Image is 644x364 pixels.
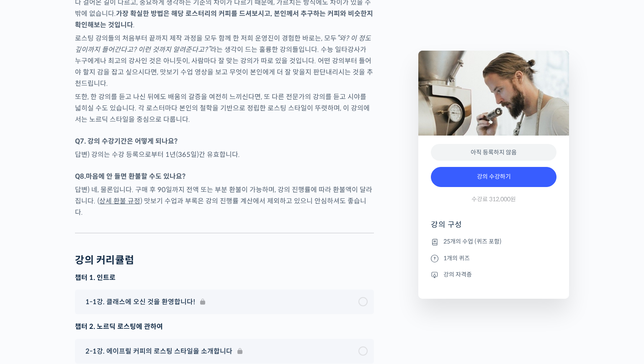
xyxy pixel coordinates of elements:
[75,273,374,282] h3: 챕터 1. 인트로
[431,237,556,247] li: 25개의 수업 (퀴즈 포함)
[26,278,31,285] span: 홈
[99,197,140,205] a: 상세 환불 규정
[75,9,373,29] strong: 가장 확실한 방법은 해당 로스터리의 커피를 드셔보시고, 본인께서 추구하는 커피와 비슷한지 확인해보는 것입니다
[75,91,374,125] p: 또한, 한 강의를 듣고 나신 뒤에도 배움의 갈증을 여전히 느끼신다면, 또 다른 전문가의 강의를 듣고 시야를 넓히실 수도 있습니다. 각 로스터마다 본인의 철학을 기반으로 정립한...
[431,253,556,263] li: 1개의 퀴즈
[75,172,185,181] strong: Q8.
[86,172,185,181] strong: 마음에 안 들면 환불할 수도 있나요?
[431,167,556,187] a: 강의 수강하기
[75,137,178,146] strong: Q7. 강의 수강기간은 어떻게 되나요?
[471,195,516,203] span: 수강료 312,000원
[431,144,556,161] div: 아직 등록하지 않음
[3,265,55,286] a: 홈
[108,265,161,286] a: 설정
[77,278,87,285] span: 대화
[75,33,374,89] p: 로스팅 강의들의 처음부터 끝까지 제작 과정을 모두 함께 한 저희 운영진이 경험한 바로는, 모두 라는 생각이 드는 훌륭한 강의들입니다. 수능 일타강사가 누구에게나 최고의 강사인...
[431,220,556,236] h4: 강의 구성
[75,254,134,267] h2: 강의 커리큘럼
[55,265,108,286] a: 대화
[431,269,556,279] li: 강의 자격증
[129,278,139,285] span: 설정
[75,321,374,332] div: 챕터 2. 노르딕 로스팅에 관하여
[75,184,374,218] p: 답변) 네, 물론입니다. 구매 후 90일까지 전액 또는 부분 환불이 가능하며, 강의 진행률에 따라 환불액이 달라집니다. ( ) 맛보기 수업과 부록은 강의 진행률 계산에서 제외...
[75,149,374,160] p: 답변) 강의는 수강 등록으로부터 1년(365일)간 유효합니다.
